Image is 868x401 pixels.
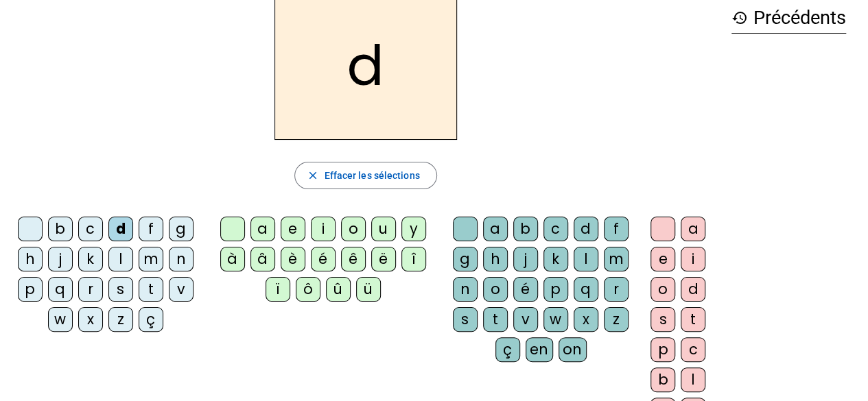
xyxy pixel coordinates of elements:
[513,247,538,271] div: j
[48,277,73,302] div: q
[324,167,419,184] span: Effacer les sélections
[220,247,245,271] div: à
[604,307,629,332] div: z
[48,217,73,241] div: b
[574,217,598,241] div: d
[401,247,426,271] div: î
[266,277,290,302] div: ï
[604,217,629,241] div: f
[169,217,193,241] div: g
[326,277,351,302] div: û
[731,3,846,34] h3: Précédents
[341,217,366,241] div: o
[650,307,675,332] div: s
[526,337,553,362] div: en
[371,247,396,271] div: ë
[681,307,705,332] div: t
[250,247,275,271] div: â
[604,277,629,302] div: r
[453,307,478,332] div: s
[306,169,318,182] mat-icon: close
[574,247,598,271] div: l
[483,217,508,241] div: a
[108,247,133,271] div: l
[453,247,478,271] div: g
[294,162,436,189] button: Effacer les sélections
[650,367,675,392] div: b
[513,307,538,332] div: v
[401,217,426,241] div: y
[281,247,305,271] div: è
[543,247,568,271] div: k
[78,277,103,302] div: r
[371,217,396,241] div: u
[681,217,705,241] div: a
[731,10,748,26] mat-icon: history
[453,277,478,302] div: n
[48,307,73,332] div: w
[139,277,163,302] div: t
[513,277,538,302] div: é
[543,307,568,332] div: w
[18,247,43,271] div: h
[281,217,305,241] div: e
[108,277,133,302] div: s
[78,307,103,332] div: x
[169,277,193,302] div: v
[78,217,103,241] div: c
[604,247,629,271] div: m
[108,307,133,332] div: z
[139,307,163,332] div: ç
[483,307,508,332] div: t
[48,247,73,271] div: j
[296,277,320,302] div: ô
[311,247,336,271] div: é
[650,277,675,302] div: o
[139,247,163,271] div: m
[681,277,705,302] div: d
[341,247,366,271] div: ê
[574,307,598,332] div: x
[356,277,381,302] div: ü
[543,217,568,241] div: c
[139,217,163,241] div: f
[495,337,520,362] div: ç
[650,337,675,362] div: p
[250,217,275,241] div: a
[681,247,705,271] div: i
[559,337,587,362] div: on
[574,277,598,302] div: q
[108,217,133,241] div: d
[169,247,193,271] div: n
[681,337,705,362] div: c
[311,217,336,241] div: i
[18,277,43,302] div: p
[681,367,705,392] div: l
[483,247,508,271] div: h
[78,247,103,271] div: k
[513,217,538,241] div: b
[650,247,675,271] div: e
[543,277,568,302] div: p
[483,277,508,302] div: o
